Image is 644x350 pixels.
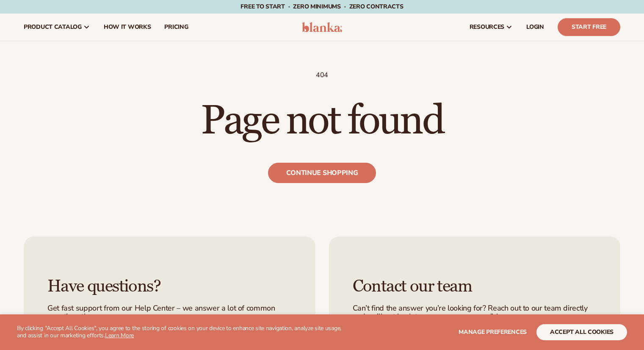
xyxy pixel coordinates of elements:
[17,14,97,41] a: product catalog
[526,24,544,31] span: LOGIN
[47,304,292,321] p: Get fast support from our Help Center – we answer a lot of common questions there.
[24,24,82,31] span: product catalog
[240,3,403,11] span: Free to start · ZERO minimums · ZERO contracts
[520,14,551,41] a: LOGIN
[470,24,504,31] span: resources
[47,277,292,296] h3: Have questions?
[164,24,188,31] span: pricing
[105,331,134,339] a: Learn More
[97,14,158,41] a: How It Works
[158,14,195,41] a: pricing
[536,324,627,340] button: accept all cookies
[17,325,351,339] p: By clicking "Accept All Cookies", you agree to the storing of cookies on your device to enhance s...
[558,18,620,36] a: Start Free
[268,163,376,183] a: Continue shopping
[353,277,597,296] h3: Contact our team
[104,24,151,31] span: How It Works
[459,324,527,340] button: Manage preferences
[302,22,342,32] img: logo
[24,71,620,80] p: 404
[463,14,520,41] a: resources
[459,328,527,336] span: Manage preferences
[24,101,620,142] h1: Page not found
[353,304,597,321] p: Can’t find the answer you’re looking for? Reach out to our team directly and we’ll get back to yo...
